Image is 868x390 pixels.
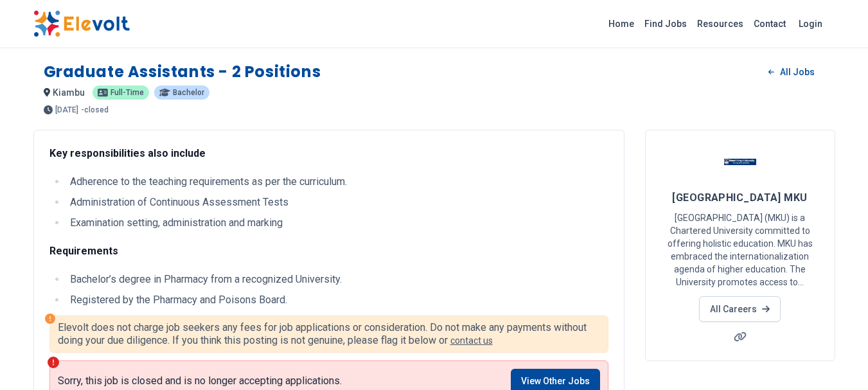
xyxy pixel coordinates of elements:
[661,211,819,288] p: [GEOGRAPHIC_DATA] (MKU) is a Chartered University committed to offering holistic education. MKU h...
[450,335,493,346] a: contact us
[639,13,692,34] a: Find Jobs
[33,10,130,37] img: Elevolt
[111,89,144,96] span: full-time
[66,215,608,231] li: Examination setting, administration and marking
[49,147,206,159] strong: Key responsibilities also include
[81,106,109,114] p: - closed
[692,13,748,34] a: Resources
[58,375,342,387] p: Sorry, this job is closed and is no longer accepting applications.
[66,292,608,308] li: Registered by the Pharmacy and Poisons Board.
[66,174,608,190] li: Adherence to the teaching requirements as per the curriculum.
[55,106,78,114] span: [DATE]
[748,13,791,34] a: Contact
[672,191,807,204] span: [GEOGRAPHIC_DATA] MKU
[724,146,756,178] img: Mount Kenya University MKU
[49,245,118,257] strong: Requirements
[699,296,781,322] a: All Careers
[44,62,321,82] h1: Graduate Assistants - 2 Positions
[173,89,204,96] span: bachelor
[66,195,608,210] li: Administration of Continuous Assessment Tests
[791,11,830,37] a: Login
[58,321,600,347] p: Elevolt does not charge job seekers any fees for job applications or consideration. Do not make a...
[758,62,824,82] a: All Jobs
[53,87,85,98] span: kiambu
[66,272,608,287] li: Bachelor’s degree in Pharmacy from a recognized University.
[603,13,639,34] a: Home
